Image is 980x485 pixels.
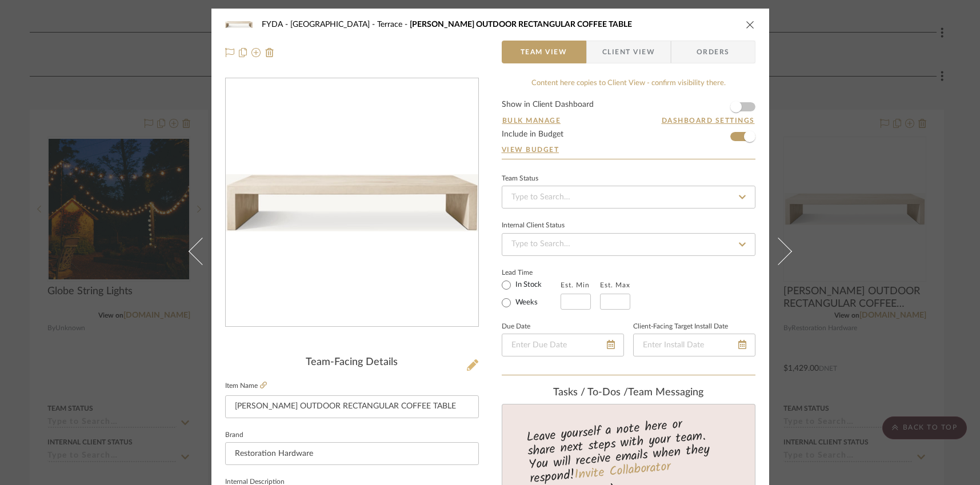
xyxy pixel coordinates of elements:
[684,41,742,63] span: Orders
[502,267,561,278] label: Lead Time
[553,387,628,398] span: Tasks / To-Dos /
[561,281,590,289] label: Est. Min
[633,334,755,356] input: Enter Install Date
[502,334,624,356] input: Enter Due Date
[502,176,538,182] div: Team Status
[600,281,630,289] label: Est. Max
[225,13,253,36] img: f8d92a20-1313-4e21-bb59-c8e567f3c0e2_48x40.jpg
[410,21,632,29] span: [PERSON_NAME] OUTDOOR RECTANGULAR COFFEE TABLE
[502,145,755,154] a: View Budget
[225,442,479,465] input: Enter Brand
[225,432,243,438] label: Brand
[225,479,285,485] label: Internal Description
[502,78,755,89] div: Content here copies to Client View - confirm visibility there.
[502,223,565,229] div: Internal Client Status
[661,115,755,126] button: Dashboard Settings
[265,48,274,57] img: Remove from project
[226,174,478,231] div: 0
[502,324,530,330] label: Due Date
[513,298,538,308] label: Weeks
[502,186,755,209] input: Type to Search…
[377,21,410,29] span: Terrace
[633,324,728,330] label: Client-Facing Target Install Date
[602,41,655,63] span: Client View
[502,233,755,256] input: Type to Search…
[745,19,755,30] button: close
[502,115,562,126] button: Bulk Manage
[225,381,267,391] label: Item Name
[521,41,567,63] span: Team View
[513,280,542,290] label: In Stock
[225,356,479,369] div: Team-Facing Details
[502,278,561,310] mat-radio-group: Select item type
[262,21,377,29] span: FYDA - [GEOGRAPHIC_DATA]
[502,387,755,399] div: team Messaging
[226,174,478,231] img: f8d92a20-1313-4e21-bb59-c8e567f3c0e2_436x436.jpg
[225,395,479,418] input: Enter Item Name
